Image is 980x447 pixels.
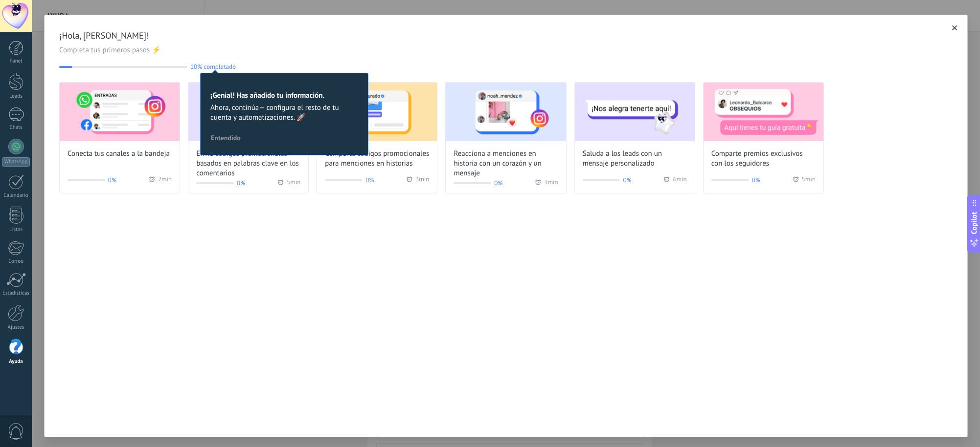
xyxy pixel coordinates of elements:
span: Conecta tus canales a la bandeja [68,149,170,159]
span: Ahora, continúa— configura el resto de tu cuenta y automatizaciones. 🚀 [210,103,358,123]
span: Comparte premios exclusivos con los seguidores [711,149,816,169]
h2: ¡Genial! Has añadido tu información. [210,91,358,100]
span: Saluda a los leads con un mensaje personalizado [583,149,687,169]
div: Estadísticas [2,290,30,297]
span: Comparte códigos promocionales para menciones en historias [325,149,429,169]
div: Ayuda [2,359,30,365]
div: WhatsApp [2,157,30,167]
div: Leads [2,93,30,100]
span: 0% [752,175,760,185]
span: 5 min [287,178,300,188]
span: Envía códigos promocionales basados en palabras clave en los comentarios [196,149,300,178]
span: 10% completado [190,63,236,70]
img: Share exclusive rewards with followers [704,83,823,141]
span: Copilot [969,212,979,234]
span: 0% [237,178,245,188]
div: Calendario [2,192,30,199]
span: 0% [108,175,116,185]
span: 6 min [673,175,686,185]
div: Listas [2,227,30,233]
span: Reacciona a menciones en historia con un corazón y un mensaje [454,149,558,178]
span: 2 min [158,175,172,185]
span: 0% [365,175,374,185]
div: Ajustes [2,324,30,331]
div: Panel [2,58,30,64]
span: 5 min [802,175,816,185]
img: Connect your channels to the inbox [60,83,180,141]
button: Entendido [206,130,245,145]
span: 3 min [544,178,558,188]
span: Completa tus primeros pasos ⚡ [59,45,953,55]
span: 0% [494,178,502,188]
img: Greet leads with a custom message (Wizard onboarding modal) [575,83,695,141]
div: Chats [2,125,30,131]
div: Correo [2,258,30,265]
span: ¡Hola, [PERSON_NAME]! [59,30,953,42]
img: Send promo codes based on keywords in comments (Wizard onboarding modal) [188,83,308,141]
img: React to story mentions with a heart and personalized message [446,83,566,141]
span: 3 min [415,175,429,185]
span: 0% [623,175,631,185]
img: Share promo codes for story mentions [317,83,437,141]
span: Entendido [211,134,241,141]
